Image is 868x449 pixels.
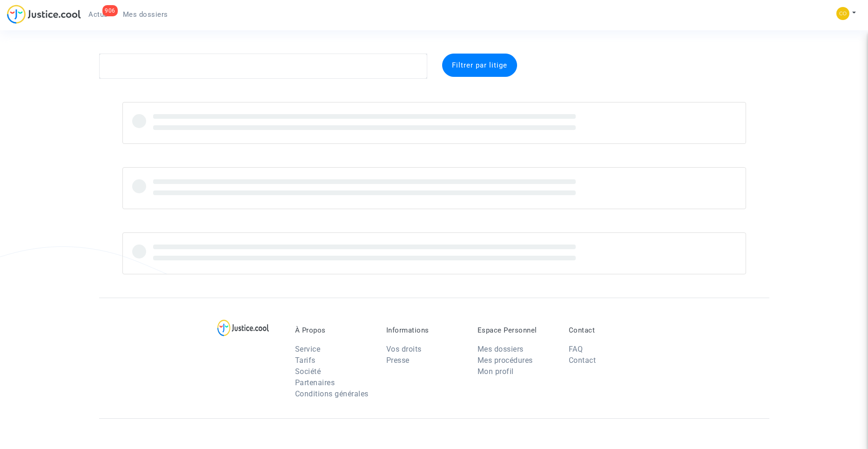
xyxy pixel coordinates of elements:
[386,345,422,354] a: Vos droits
[295,378,335,387] a: Partenaires
[478,345,524,354] a: Mes dossiers
[569,326,646,334] p: Contact
[7,5,81,24] img: jc-logo.svg
[836,7,849,20] img: 5a13cfc393247f09c958b2f13390bacc
[102,5,118,16] div: 906
[478,326,555,334] p: Espace Personnel
[295,389,369,398] a: Conditions générales
[569,356,596,365] a: Contact
[123,10,168,19] span: Mes dossiers
[386,326,464,334] p: Informations
[386,356,410,365] a: Presse
[295,345,321,354] a: Service
[478,356,533,365] a: Mes procédures
[115,7,175,21] a: Mes dossiers
[295,326,372,334] p: À Propos
[478,367,514,376] a: Mon profil
[217,320,269,336] img: logo-lg.svg
[295,356,316,365] a: Tarifs
[569,345,583,354] a: FAQ
[295,367,321,376] a: Société
[88,10,108,19] span: Actus
[452,61,507,69] span: Filtrer par litige
[81,7,115,21] a: 906Actus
